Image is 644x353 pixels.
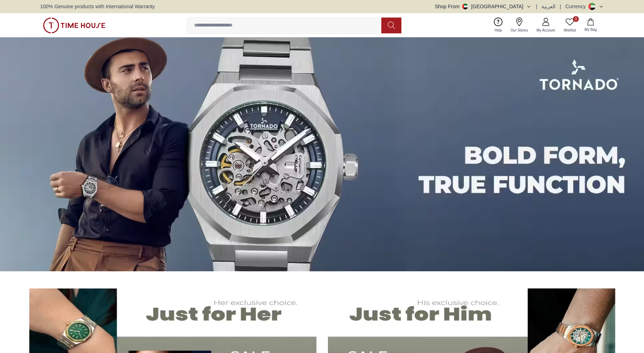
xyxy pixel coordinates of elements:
span: 100% Genuine products with International Warranty [40,3,155,10]
img: United Arab Emirates [462,4,468,9]
a: Our Stores [506,16,532,34]
span: My Bag [582,27,600,32]
a: 0Wishlist [559,16,580,34]
div: Currency [565,3,588,10]
button: My Bag [580,17,601,34]
a: Help [490,16,506,34]
span: | [536,3,537,10]
img: ... [43,18,105,33]
button: Shop From[GEOGRAPHIC_DATA] [435,3,531,10]
span: My Account [534,28,558,33]
span: Help [492,28,505,33]
button: العربية [542,3,555,10]
span: Wishlist [561,28,579,33]
span: Our Stores [508,28,531,33]
span: 0 [573,16,579,22]
span: | [560,3,561,10]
